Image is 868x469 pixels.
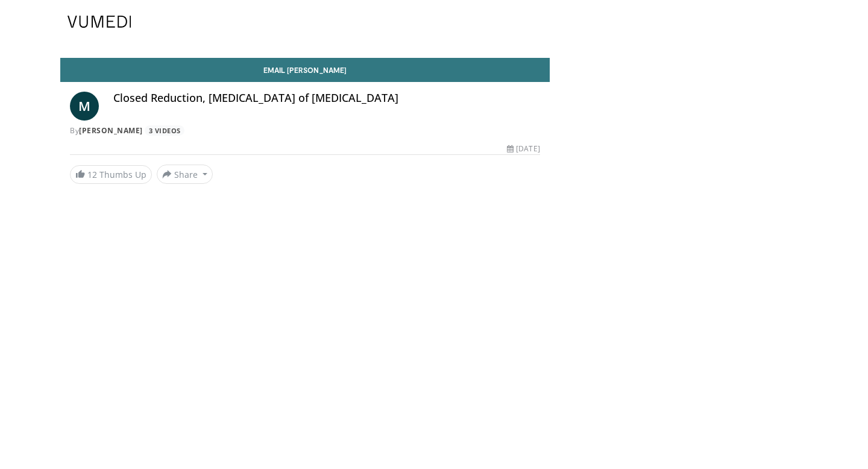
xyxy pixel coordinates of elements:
div: [DATE] [507,143,539,154]
button: Share [157,165,213,184]
span: 12 [87,169,97,180]
div: By [70,125,540,136]
a: [PERSON_NAME] [79,125,143,136]
h4: Closed Reduction, [MEDICAL_DATA] of [MEDICAL_DATA] [113,92,540,105]
a: M [70,92,99,121]
a: 12 Thumbs Up [70,165,152,184]
img: VuMedi Logo [68,16,131,28]
a: Email [PERSON_NAME] [60,58,550,82]
a: 3 Videos [145,125,184,136]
